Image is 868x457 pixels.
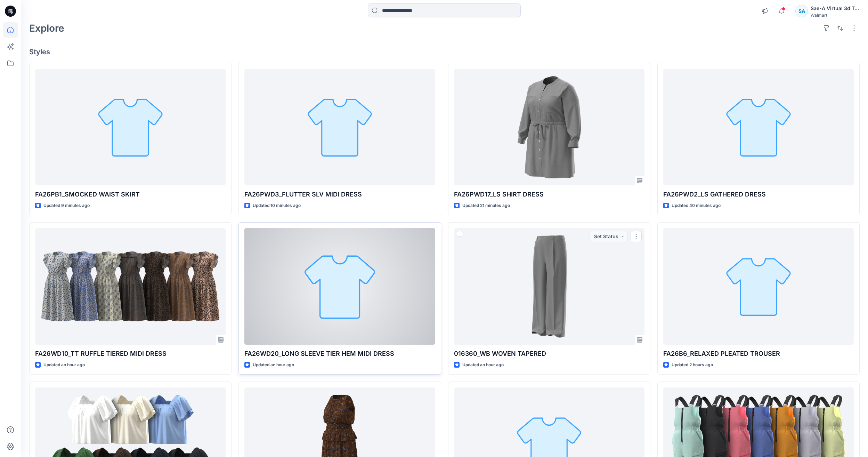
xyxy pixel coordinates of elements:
p: FA26B6_RELAXED PLEATED TROUSER [663,349,854,359]
p: Updated 40 minutes ago [672,202,721,209]
h4: Styles [29,48,860,56]
a: FA26WD20_LONG SLEEVE TIER HEM MIDI DRESS [244,228,435,345]
a: FA26B6_RELAXED PLEATED TROUSER [663,228,854,345]
a: FA26PB1_SMOCKED WAIST SKIRT [35,69,226,185]
div: SA [795,5,808,17]
a: FA26WD10_TT RUFFLE TIERED MIDI DRESS [35,228,226,345]
p: Updated 9 minutes ago [43,202,90,209]
h2: Explore [29,23,64,34]
p: 016360_WB WOVEN TAPERED [454,349,644,359]
p: FA26PB1_SMOCKED WAIST SKIRT [35,190,226,199]
p: FA26WD20_LONG SLEEVE TIER HEM MIDI DRESS [244,349,435,359]
a: FA26PWD2_LS GATHERED DRESS [663,69,854,185]
p: Updated an hour ago [43,361,85,369]
p: Updated 10 minutes ago [253,202,301,209]
p: Updated 21 minutes ago [462,202,510,209]
p: FA26PWD17_LS SHIRT DRESS [454,190,644,199]
a: 016360_WB WOVEN TAPERED [454,228,644,345]
p: FA26WD10_TT RUFFLE TIERED MIDI DRESS [35,349,226,359]
div: Walmart [811,13,859,18]
a: FA26PWD3_FLUTTER SLV MIDI DRESS [244,69,435,185]
p: FA26PWD3_FLUTTER SLV MIDI DRESS [244,190,435,199]
p: FA26PWD2_LS GATHERED DRESS [663,190,854,199]
div: Sae-A Virtual 3d Team [811,4,859,13]
p: Updated 2 hours ago [672,361,713,369]
p: Updated an hour ago [253,361,294,369]
a: FA26PWD17_LS SHIRT DRESS [454,69,644,185]
p: Updated an hour ago [462,361,504,369]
